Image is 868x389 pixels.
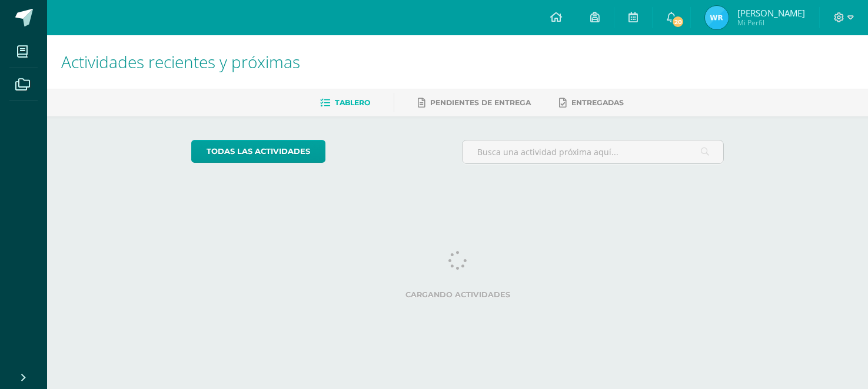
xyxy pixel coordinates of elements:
img: ce909746c883927103f96163b1a5e61c.png [705,6,729,29]
a: Entregadas [559,93,624,112]
span: Mi Perfil [737,18,805,28]
span: Entregadas [571,98,624,107]
span: Tablero [335,98,370,107]
a: todas las Actividades [191,140,325,163]
span: 20 [671,15,684,28]
a: Tablero [320,93,370,112]
input: Busca una actividad próxima aquí... [463,140,723,163]
a: Pendientes de entrega [418,93,531,112]
span: Actividades recientes y próximas [61,51,300,73]
span: Pendientes de entrega [430,98,531,107]
span: [PERSON_NAME] [737,7,805,19]
label: Cargando actividades [191,290,724,299]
